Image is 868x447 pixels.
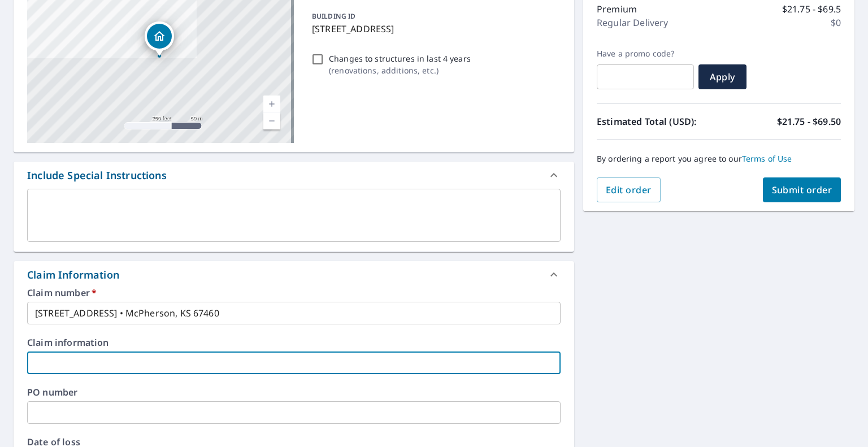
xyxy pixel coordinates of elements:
[606,184,652,196] span: Edit order
[708,71,737,83] span: Apply
[782,2,841,16] p: $21.75 - $69.5
[14,261,574,288] div: Claim Information
[27,437,287,446] label: Date of loss
[27,267,119,283] div: Claim Information
[777,115,841,128] p: $21.75 - $69.50
[597,16,668,29] p: Regular Delivery
[698,64,747,89] button: Apply
[312,22,556,36] p: [STREET_ADDRESS]
[263,96,280,112] a: Current Level 17, Zoom In
[763,177,841,202] button: Submit order
[772,184,832,196] span: Submit order
[597,49,694,59] label: Have a promo code?
[597,2,637,16] p: Premium
[145,21,174,57] div: Dropped pin, building 1, Residential property, 814 Deerfield Rd Mcpherson, KS 67460
[312,11,355,21] p: BUILDING ID
[329,53,471,64] p: Changes to structures in last 4 years
[27,168,167,183] div: Include Special Instructions
[597,177,661,202] button: Edit order
[14,162,574,189] div: Include Special Instructions
[831,16,841,29] p: $0
[27,388,561,397] label: PO number
[597,154,841,164] p: By ordering a report you agree to our
[27,338,561,347] label: Claim information
[597,115,719,128] p: Estimated Total (USD):
[742,153,792,164] a: Terms of Use
[27,288,561,297] label: Claim number
[263,112,280,129] a: Current Level 17, Zoom Out
[329,64,471,76] p: ( renovations, additions, etc. )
